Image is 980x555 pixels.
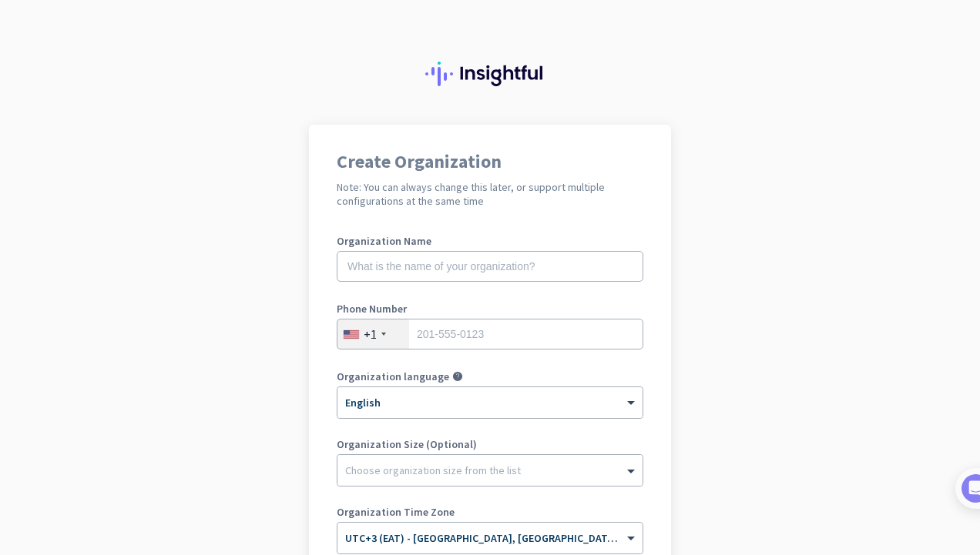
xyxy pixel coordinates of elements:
label: Organization Size (Optional) [337,439,643,450]
h2: Note: You can always change this later, or support multiple configurations at the same time [337,180,643,208]
label: Organization Time Zone [337,507,643,517]
div: +1 [364,326,377,342]
label: Phone Number [337,303,643,314]
input: 201-555-0123 [337,319,643,349]
label: Organization Name [337,236,643,246]
img: Insightful [425,62,555,86]
label: Organization language [337,371,449,382]
i: help [452,371,463,382]
h1: Create Organization [337,152,643,171]
input: What is the name of your organization? [337,251,643,282]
